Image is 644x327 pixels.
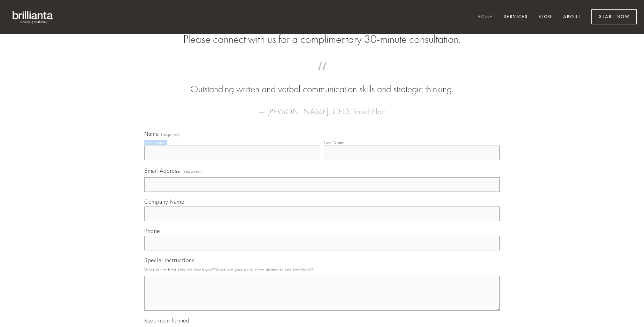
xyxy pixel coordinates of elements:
[144,140,166,145] div: First Name
[324,140,345,145] div: Last Name
[534,11,557,23] a: Blog
[155,69,489,96] blockquote: Outstanding written and verbal communication skills and strategic thinking.
[7,7,59,27] img: brillianta - research, strategy, marketing
[144,198,184,205] span: Company Name
[559,11,585,23] a: About
[144,167,180,174] span: Email Address
[144,265,500,274] p: What is the best time to reach you? What are your unique requirements and timelines?
[144,317,189,324] span: Keep me informed
[144,130,159,137] span: Name
[183,166,202,176] span: (required)
[144,33,500,46] h2: Please connect with us for a complimentary 30-minute consultation.
[473,11,497,23] a: Home
[155,69,489,83] span: “
[161,132,181,137] span: (required)
[591,9,637,24] a: Start Now
[144,257,194,264] span: Special Instructions
[144,227,160,234] span: Phone
[499,11,532,23] a: Services
[155,96,489,118] figcaption: — [PERSON_NAME], CEO, TouchPlan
